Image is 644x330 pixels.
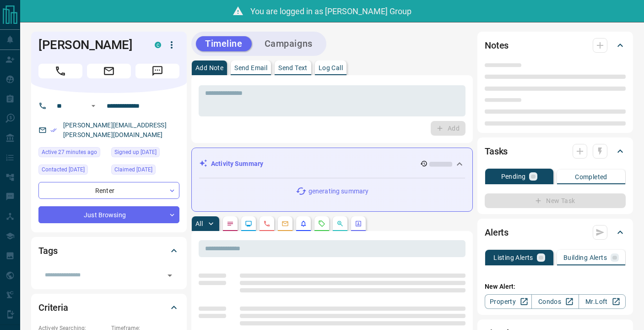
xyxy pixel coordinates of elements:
div: condos.ca [155,42,161,48]
div: Tue Apr 29 2025 [111,165,179,177]
span: Email [87,64,131,78]
a: Condos [531,294,579,309]
div: Tue Mar 08 2022 [111,147,179,160]
svg: Opportunities [336,220,344,227]
svg: Requests [318,220,325,227]
div: Tasks [485,140,626,162]
div: Fri Sep 12 2025 [38,147,107,160]
span: You are logged in as [PERSON_NAME] Group [250,6,411,16]
svg: Listing Alerts [300,220,307,227]
p: Activity Summary [211,159,263,169]
div: Fri Jan 10 2025 [38,165,107,177]
p: Send Email [234,65,267,71]
p: Pending [501,173,526,180]
div: Renter [38,182,179,199]
span: Active 27 minutes ago [42,148,97,157]
h2: Criteria [38,300,68,315]
svg: Calls [263,220,271,227]
h2: Alerts [485,225,509,240]
span: Call [38,64,82,78]
span: Message [135,64,179,78]
p: All [195,220,203,227]
svg: Lead Browsing Activity [245,220,252,227]
a: Mr.Loft [579,294,626,309]
svg: Agent Actions [355,220,362,227]
h2: Notes [485,38,509,53]
button: Campaigns [255,36,322,51]
a: Property [485,294,532,309]
div: Tags [38,240,179,262]
button: Open [163,269,176,282]
h2: Tags [38,243,57,258]
p: Listing Alerts [493,254,533,261]
p: New Alert: [485,282,626,291]
svg: Emails [281,220,289,227]
span: Claimed [DATE] [114,165,152,174]
p: Building Alerts [563,254,607,261]
h2: Tasks [485,144,508,159]
div: Just Browsing [38,206,179,223]
p: generating summary [308,187,368,196]
button: Timeline [196,36,252,51]
span: Signed up [DATE] [114,148,157,157]
div: Criteria [38,297,179,319]
a: [PERSON_NAME][EMAIL_ADDRESS][PERSON_NAME][DOMAIN_NAME] [63,121,167,138]
svg: Email Verified [50,127,57,133]
h1: [PERSON_NAME] [38,38,141,52]
div: Notes [485,34,626,56]
p: Add Note [195,65,223,71]
div: Activity Summary [199,155,465,172]
p: Log Call [319,65,343,71]
span: Contacted [DATE] [42,165,85,174]
button: Open [88,100,99,111]
p: Send Text [278,65,308,71]
svg: Notes [227,220,234,227]
p: Completed [575,174,607,180]
div: Alerts [485,221,626,243]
